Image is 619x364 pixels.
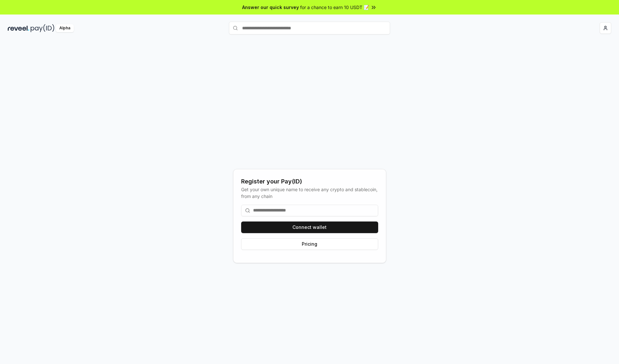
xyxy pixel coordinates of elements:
div: Get your own unique name to receive any crypto and stablecoin, from any chain [241,186,378,200]
div: Alpha [56,24,74,32]
span: Answer our quick survey [242,4,299,11]
img: pay_id [31,24,54,32]
span: for a chance to earn 10 USDT 📝 [300,4,369,11]
div: Register your Pay(ID) [241,177,378,186]
button: Pricing [241,238,378,250]
button: Connect wallet [241,221,378,233]
img: reveel_dark [8,24,29,32]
